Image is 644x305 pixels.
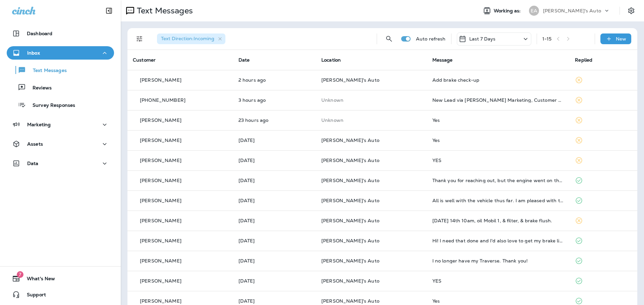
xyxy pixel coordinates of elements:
p: [PERSON_NAME] [140,278,181,284]
button: Collapse Sidebar [100,4,118,17]
span: [PERSON_NAME]'s Auto [321,238,379,244]
span: [PERSON_NAME]'s Auto [321,137,379,143]
span: [PERSON_NAME]'s Auto [321,298,379,304]
span: [PERSON_NAME]'s Auto [321,258,379,264]
p: Oct 12, 2025 03:05 PM [238,118,311,123]
div: All is well with the vehicle thus far. I am pleased with the service provided. FYI, if Iwas not s... [432,198,565,203]
p: Marketing [27,122,51,127]
p: [PERSON_NAME]'s Auto [543,8,601,13]
p: Data [27,161,39,166]
span: 7 [17,271,23,278]
button: Filters [133,32,146,46]
span: Customer [133,57,156,63]
span: [PERSON_NAME]'s Auto [321,177,379,183]
span: [PERSON_NAME]'s Auto [321,77,379,83]
p: [PERSON_NAME] [140,178,181,183]
button: Text Messages [7,63,114,77]
p: Last 7 Days [469,36,496,42]
span: [PERSON_NAME]'s Auto [321,278,379,284]
p: Inbox [27,50,40,56]
p: This customer does not have a last location and the phone number they messaged is not assigned to... [321,97,422,103]
span: What's New [20,276,55,284]
div: Text Direction:Incoming [157,33,225,44]
button: Support [7,288,114,301]
span: Location [321,57,341,63]
p: [PERSON_NAME] [140,298,181,304]
span: Replied [575,57,592,63]
p: Oct 13, 2025 11:20 AM [238,97,311,103]
button: Search Messages [382,32,396,46]
div: YES [432,278,565,284]
p: [PERSON_NAME] [140,77,181,83]
p: Oct 8, 2025 11:14 AM [238,278,311,284]
button: Settings [625,5,637,17]
div: Thank you for reaching out, but the engine went on the Hyundai [432,178,565,183]
p: Auto refresh [416,36,446,42]
p: Oct 10, 2025 11:00 AM [238,218,311,223]
button: Dashboard [7,27,114,40]
p: [PERSON_NAME] [140,198,181,203]
p: Oct 8, 2025 11:29 AM [238,258,311,263]
button: Assets [7,137,114,151]
p: Oct 10, 2025 02:21 PM [238,198,311,203]
span: Date [238,57,250,63]
p: [PERSON_NAME] [140,158,181,163]
span: Support [20,292,46,300]
p: Oct 8, 2025 11:11 AM [238,298,311,304]
p: [PERSON_NAME] [140,218,181,223]
p: [PERSON_NAME] [140,258,181,263]
p: Text Messages [26,68,67,74]
div: I no longer have my Traverse. Thank you! [432,258,565,263]
p: [PERSON_NAME] [140,118,181,123]
span: Message [432,57,453,63]
span: [PERSON_NAME]'s Auto [321,198,379,204]
div: Add brake check-up [432,77,565,83]
p: This customer does not have a last location and the phone number they messaged is not assigned to... [321,118,422,123]
p: Dashboard [27,31,52,36]
p: Oct 11, 2025 11:19 AM [238,178,311,183]
p: [PERSON_NAME] [140,238,181,243]
div: Yes [432,298,565,304]
span: Text Direction : Incoming [161,35,214,42]
button: 7What's New [7,272,114,285]
span: Working as: [494,8,522,14]
p: Oct 9, 2025 02:56 AM [238,238,311,243]
p: Oct 13, 2025 12:00 PM [238,77,311,83]
p: Survey Responses [26,102,75,109]
button: Inbox [7,46,114,60]
p: New [616,36,626,42]
div: YES [432,158,565,163]
button: Data [7,157,114,170]
p: [PHONE_NUMBER] [140,97,185,103]
button: Reviews [7,80,114,94]
p: Oct 12, 2025 01:58 PM [238,138,311,143]
div: Hi! I need that done and I'd also love to get my brake lights replaced they're out apparently. 😂 [432,238,565,243]
span: [PERSON_NAME]'s Auto [321,157,379,163]
div: Yes [432,138,565,143]
button: Survey Responses [7,98,114,112]
button: Marketing [7,118,114,131]
span: [PERSON_NAME]'s Auto [321,218,379,224]
p: Oct 12, 2025 01:08 PM [238,158,311,163]
div: 1 - 15 [542,36,552,42]
p: Assets [27,141,43,147]
p: Text Messages [134,6,193,16]
div: Yes [432,118,565,123]
div: New Lead via Merrick Marketing, Customer Name: Lisa S., Contact info: 9415657854, Job Info: My al... [432,97,565,103]
div: EA [529,6,539,16]
p: [PERSON_NAME] [140,138,181,143]
p: Reviews [26,85,52,91]
div: Tuesday 14th 10am, oil Mobil 1, & filter, & brake flush. [432,218,565,223]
